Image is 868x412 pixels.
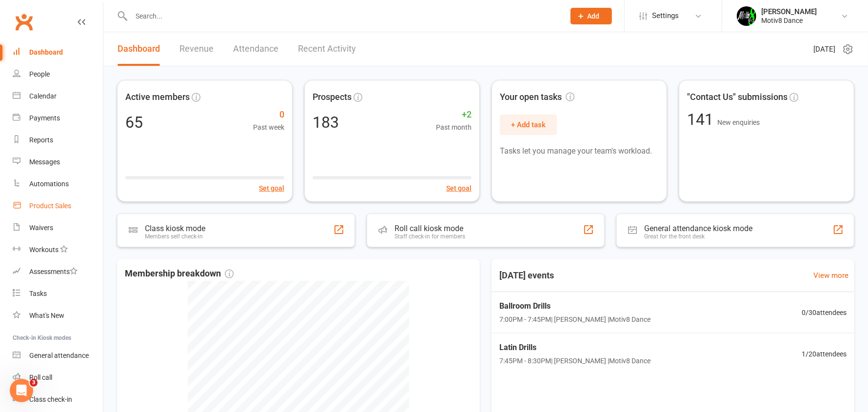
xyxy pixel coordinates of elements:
a: Product Sales [13,195,103,217]
iframe: Intercom live chat [10,379,33,402]
div: Calendar [29,92,57,100]
div: Class check-in [29,395,72,403]
a: Payments [13,107,103,129]
div: 65 [125,115,143,130]
span: Past month [436,122,472,133]
a: Automations [13,173,103,195]
span: Your open tasks [500,90,574,104]
h3: [DATE] events [492,267,562,284]
span: Past week [253,122,284,133]
span: [DATE] [813,43,835,55]
span: Ballroom Drills [499,300,651,313]
div: Tasks [29,290,47,297]
span: +2 [436,108,472,122]
a: Messages [13,151,103,173]
span: 0 [253,108,284,122]
span: Membership breakdown [125,267,234,281]
div: Staff check-in for members [395,233,465,240]
span: 1 / 20 attendees [802,349,847,359]
div: Dashboard [29,48,63,56]
p: Tasks let you manage your team's workload. [500,145,659,157]
span: Latin Drills [499,341,651,354]
div: Reports [29,136,53,144]
span: Settings [652,5,679,27]
a: Recent Activity [298,32,356,66]
a: People [13,63,103,85]
a: Reports [13,129,103,151]
span: 0 / 30 attendees [802,307,847,318]
a: General attendance kiosk mode [13,345,103,367]
span: Add [588,12,600,20]
div: Roll call kiosk mode [395,224,465,233]
div: People [29,70,50,78]
div: Payments [29,114,60,122]
a: Clubworx [12,10,36,34]
span: Prospects [313,90,352,104]
button: + Add task [500,115,557,135]
div: Great for the front desk [644,233,752,240]
div: Product Sales [29,202,71,210]
button: Set goal [446,183,472,194]
a: Revenue [179,32,214,66]
span: New enquiries [717,118,760,126]
span: 7:00PM - 7:45PM | [PERSON_NAME] | Motiv8 Dance [499,314,651,325]
div: Roll call [29,373,52,381]
span: 3 [30,379,38,387]
a: Assessments [13,261,103,283]
span: "Contact Us" submissions [687,90,788,104]
div: Workouts [29,246,59,254]
input: Search... [128,9,558,23]
div: General attendance [29,352,89,359]
div: Automations [29,180,69,188]
a: Attendance [233,32,278,66]
a: What's New [13,305,103,327]
a: Calendar [13,85,103,107]
div: [PERSON_NAME] [761,7,817,16]
a: Dashboard [13,41,103,63]
a: Class kiosk mode [13,389,103,411]
div: Messages [29,158,60,166]
div: Class kiosk mode [145,224,205,233]
div: Motiv8 Dance [761,16,817,25]
div: Assessments [29,268,78,275]
div: What's New [29,312,64,319]
a: Workouts [13,239,103,261]
a: Tasks [13,283,103,305]
a: Dashboard [118,32,160,66]
div: 183 [313,115,339,130]
span: 141 [687,110,717,129]
div: Waivers [29,224,53,232]
a: View more [813,270,848,281]
a: Waivers [13,217,103,239]
img: thumb_image1679272194.png [737,6,756,26]
div: General attendance kiosk mode [644,224,752,233]
span: Active members [125,90,190,104]
span: 7:45PM - 8:30PM | [PERSON_NAME] | Motiv8 Dance [499,355,651,366]
button: Set goal [259,183,284,194]
div: Members self check-in [145,233,205,240]
button: Add [571,8,612,24]
a: Roll call [13,367,103,389]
